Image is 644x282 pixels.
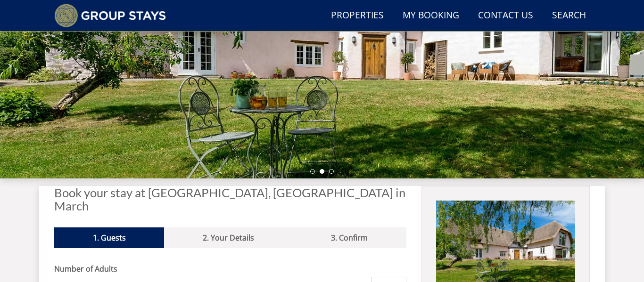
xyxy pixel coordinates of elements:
[399,5,463,26] a: My Booking
[164,227,292,248] a: 2. Your Details
[54,263,406,274] label: Number of Adults
[548,5,590,26] a: Search
[292,227,406,248] a: 3. Confirm
[54,186,406,212] h2: Book your stay at [GEOGRAPHIC_DATA], [GEOGRAPHIC_DATA] in March
[54,227,164,248] a: 1. Guests
[474,5,537,26] a: Contact Us
[54,4,166,27] img: Group Stays
[327,5,388,26] a: Properties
